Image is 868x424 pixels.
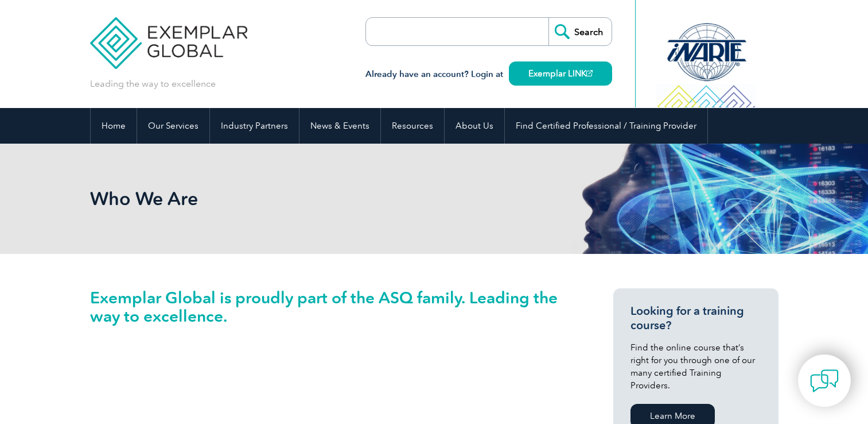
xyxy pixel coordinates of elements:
h2: Exemplar Global is proudly part of the ASQ family. Leading the way to excellence. [90,288,572,325]
h3: Looking for a training course? [630,304,761,333]
img: open_square.png [586,70,593,76]
h2: Who We Are [90,190,572,208]
h3: Already have an account? Login at [365,67,612,82]
p: Find the online course that’s right for you through one of our many certified Training Providers. [630,341,761,392]
a: About Us [445,108,504,144]
a: Home [91,108,137,144]
a: Our Services [137,108,209,144]
a: News & Events [299,108,380,144]
a: Find Certified Professional / Training Provider [505,108,707,144]
img: contact-chat.png [810,367,839,395]
p: Leading the way to excellence [90,78,216,90]
input: Search [548,18,612,45]
a: Industry Partners [210,108,299,144]
a: Resources [381,108,444,144]
a: Exemplar LINK [509,61,612,86]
